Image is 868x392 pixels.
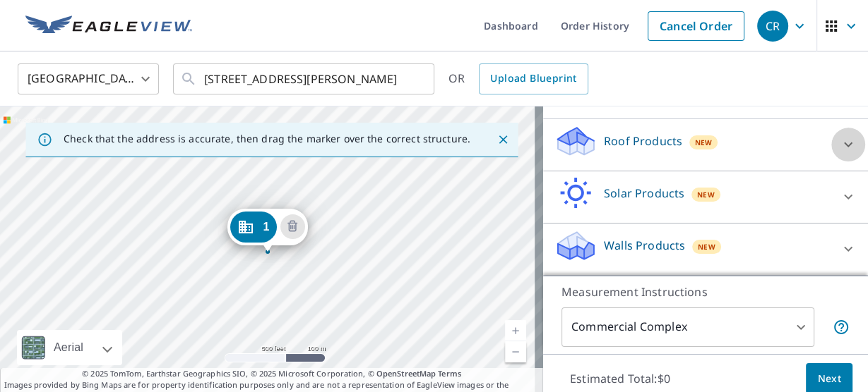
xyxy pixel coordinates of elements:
[376,368,436,379] a: OpenStreetMap
[554,229,857,269] div: Walls ProductsNew
[25,16,192,37] img: EV Logo
[494,130,512,149] button: Close
[554,125,857,165] div: Roof ProductsNew
[505,320,526,341] a: Current Level 16, Zoom In
[263,221,269,232] span: 1
[604,133,682,149] p: Roof Products
[604,185,684,202] p: Solar Products
[438,368,461,379] a: Terms
[448,63,588,94] div: OR
[697,189,715,200] span: New
[698,241,715,252] span: New
[280,214,305,239] button: Delete building 1
[833,319,850,336] span: Each building may require a separate measurement report; if so, your account will be billed per r...
[817,370,841,388] span: Next
[227,209,307,252] div: Dropped pin, building 1, Commercial property, 168 Dezenzo Ln West Orange, NJ 07052
[757,11,788,42] div: CR
[561,307,814,347] div: Commercial Complex
[490,70,576,87] span: Upload Blueprint
[648,11,744,41] a: Cancel Order
[554,177,857,217] div: Solar ProductsNew
[604,237,685,254] p: Walls Products
[561,283,850,300] p: Measurement Instructions
[17,330,122,365] div: Aerial
[204,59,405,99] input: Search by address or latitude-longitude
[505,341,526,362] a: Current Level 16, Zoom Out
[64,133,470,145] p: Check that the address is accurate, then drag the marker over the correct structure.
[479,63,588,94] a: Upload Blueprint
[695,137,713,148] span: New
[18,59,159,99] div: [GEOGRAPHIC_DATA]
[82,368,461,380] span: © 2025 TomTom, Earthstar Geographics SIO, © 2025 Microsoft Corporation, ©
[49,330,88,365] div: Aerial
